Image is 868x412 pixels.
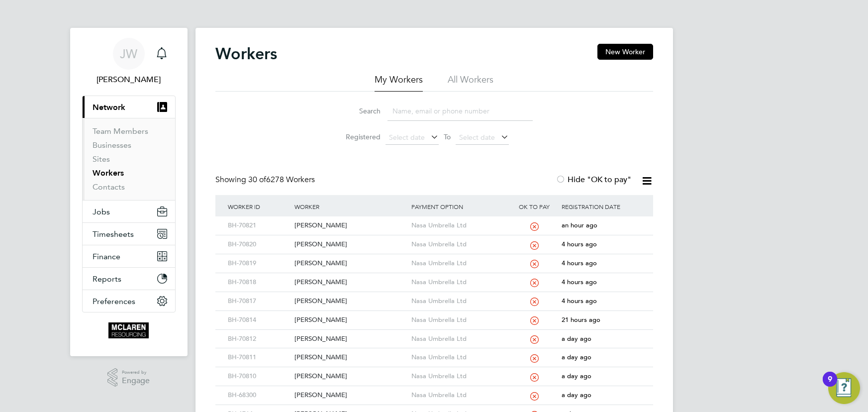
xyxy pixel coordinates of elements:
[292,195,409,218] div: Worker
[389,133,425,142] span: Select date
[597,44,653,60] button: New Worker
[93,274,121,284] span: Reports
[225,329,643,338] a: BH-70812[PERSON_NAME]Nasa Umbrella Ltda day ago
[83,201,175,222] button: Jobs
[122,368,150,377] span: Powered by
[562,334,591,343] span: a day ago
[562,372,591,380] span: a day ago
[83,96,175,118] button: Network
[292,216,409,235] div: [PERSON_NAME]
[248,175,315,185] span: 6278 Workers
[562,221,597,229] span: an hour ago
[108,322,149,338] img: mclaren-logo-retina.png
[225,216,292,235] div: BH-70821
[562,353,591,361] span: a day ago
[292,386,409,405] div: [PERSON_NAME]
[509,195,560,218] div: OK to pay
[83,118,175,200] div: Network
[409,235,509,254] div: Nasa Umbrella Ltd
[225,330,292,348] div: BH-70812
[120,47,137,60] span: JW
[93,154,110,164] a: Sites
[828,372,860,404] button: Open Resource Center, 9 new notifications
[83,268,175,290] button: Reports
[215,44,277,64] h2: Workers
[409,311,509,329] div: Nasa Umbrella Ltd
[562,391,591,399] span: a day ago
[93,297,135,306] span: Preferences
[556,175,631,185] label: Hide "OK to pay"
[82,322,176,338] a: Go to home page
[225,292,292,310] div: BH-70817
[83,223,175,245] button: Timesheets
[225,367,643,375] a: BH-70810[PERSON_NAME]Nasa Umbrella Ltda day ago
[828,379,832,392] div: 9
[93,182,125,192] a: Contacts
[93,126,148,136] a: Team Members
[409,195,509,218] div: Payment Option
[225,386,643,394] a: BH-68300[PERSON_NAME]Nasa Umbrella Ltda day ago
[441,130,454,143] span: To
[70,28,188,356] nav: Main navigation
[409,348,509,367] div: Nasa Umbrella Ltd
[83,245,175,267] button: Finance
[292,330,409,348] div: [PERSON_NAME]
[83,290,175,312] button: Preferences
[122,377,150,385] span: Engage
[562,278,597,286] span: 4 hours ago
[225,273,292,292] div: BH-70818
[562,297,597,305] span: 4 hours ago
[248,175,266,185] span: 30 of
[336,132,381,141] label: Registered
[93,252,120,261] span: Finance
[562,240,597,248] span: 4 hours ago
[225,254,643,262] a: BH-70819[PERSON_NAME]Nasa Umbrella Ltd4 hours ago
[93,207,110,216] span: Jobs
[292,311,409,329] div: [PERSON_NAME]
[409,273,509,292] div: Nasa Umbrella Ltd
[225,386,292,405] div: BH-68300
[448,74,493,92] li: All Workers
[225,254,292,273] div: BH-70819
[409,386,509,405] div: Nasa Umbrella Ltd
[225,348,292,367] div: BH-70811
[409,292,509,310] div: Nasa Umbrella Ltd
[292,273,409,292] div: [PERSON_NAME]
[562,315,600,324] span: 21 hours ago
[375,74,423,92] li: My Workers
[93,229,134,239] span: Timesheets
[225,348,643,356] a: BH-70811[PERSON_NAME]Nasa Umbrella Ltda day ago
[409,367,509,386] div: Nasa Umbrella Ltd
[387,102,533,121] input: Name, email or phone number
[225,292,643,300] a: BH-70817[PERSON_NAME]Nasa Umbrella Ltd4 hours ago
[225,235,292,254] div: BH-70820
[225,310,643,319] a: BH-70814[PERSON_NAME]Nasa Umbrella Ltd21 hours ago
[292,235,409,254] div: [PERSON_NAME]
[225,195,292,218] div: Worker ID
[292,367,409,386] div: [PERSON_NAME]
[559,195,643,218] div: Registration Date
[459,133,495,142] span: Select date
[225,367,292,386] div: BH-70810
[93,140,131,150] a: Businesses
[82,38,176,86] a: JW[PERSON_NAME]
[225,311,292,329] div: BH-70814
[225,216,643,224] a: BH-70821[PERSON_NAME]Nasa Umbrella Ltdan hour ago
[93,103,125,112] span: Network
[93,168,124,178] a: Workers
[107,368,150,387] a: Powered byEngage
[562,259,597,267] span: 4 hours ago
[225,273,643,281] a: BH-70818[PERSON_NAME]Nasa Umbrella Ltd4 hours ago
[292,292,409,310] div: [PERSON_NAME]
[409,254,509,273] div: Nasa Umbrella Ltd
[336,106,381,115] label: Search
[82,74,176,86] span: Jane Weitzman
[409,216,509,235] div: Nasa Umbrella Ltd
[225,235,643,243] a: BH-70820[PERSON_NAME]Nasa Umbrella Ltd4 hours ago
[292,254,409,273] div: [PERSON_NAME]
[409,330,509,348] div: Nasa Umbrella Ltd
[292,348,409,367] div: [PERSON_NAME]
[215,175,317,185] div: Showing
